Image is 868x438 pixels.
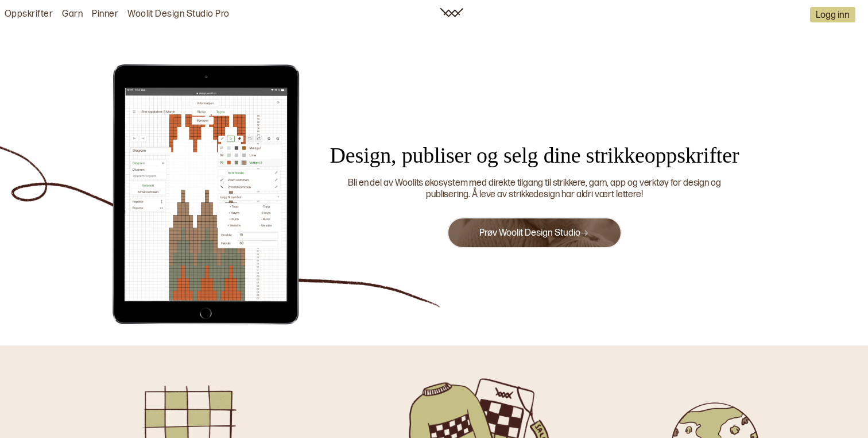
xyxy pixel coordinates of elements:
a: Pinner [92,9,118,21]
a: Oppskrifter [5,9,53,21]
a: Prøv Woolit Design Studio [479,228,589,239]
img: Illustrasjon av Woolit Design Studio Pro [106,62,307,326]
button: Logg inn [810,7,855,22]
a: Garn [62,9,83,21]
div: Design, publiser og selg dine strikkeoppskrifter [312,141,757,170]
div: Bli en del av Woolits økosystem med direkte tilgang til strikkere, garn, app og verktøy for desig... [327,178,743,202]
img: Woolit ikon [440,8,463,17]
button: Prøv Woolit Design Studio [447,217,621,248]
a: Woolit Design Studio Pro [127,9,230,21]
